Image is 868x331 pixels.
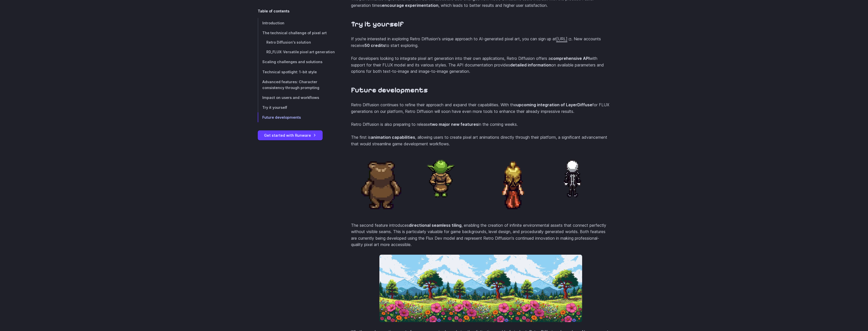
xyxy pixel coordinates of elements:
[258,77,335,93] a: Advanced features: Character consistency through prompting
[262,21,284,25] span: Introduction
[258,18,335,28] a: Introduction
[351,86,428,95] a: Future developments
[417,154,466,202] img: a pixel art animated character resembling a small green alien with pointed ears, wearing a robe
[364,43,385,48] strong: 50 credits
[262,115,301,119] span: Future developments
[556,36,571,41] a: [URL]
[516,102,592,107] strong: upcoming integration of LayerDiffuse
[262,80,319,90] span: Advanced features: Character consistency through prompting
[258,28,335,38] a: The technical challenge of pixel art
[258,67,335,77] a: Technical spotlight: 1-bit style
[262,70,317,74] span: Technical spotlight: 1-bit style
[551,56,589,61] strong: comprehensive API
[371,135,415,140] strong: animation capabilities
[258,38,335,47] a: Retro Diffusion's solution
[258,130,323,140] a: Get started with Runware
[430,122,478,127] strong: two major new features
[258,57,335,67] a: Scaling challenges and solutions
[351,102,611,115] p: Retro Diffusion continues to refine their approach and expand their capabilities. With the for FL...
[379,255,582,322] img: a beautiful pixel art meadow filled with colorful wildflowers, trees, and mountains under a clear...
[262,95,319,100] span: Impact on users and workflows
[483,154,545,216] img: a pixel art animated character of a regal figure with long blond hair and a red outfit, walking
[262,60,322,64] span: Scaling challenges and solutions
[258,47,335,57] a: RD_FLUX: Versatile pixel art generation
[262,31,327,35] span: The technical challenge of pixel art
[409,223,461,228] strong: directional seamless tiling
[351,154,413,216] img: a pixel art animated walking bear character, with a simple and chubby design
[258,93,335,102] a: Impact on users and workflows
[351,121,611,128] p: Retro Diffusion is also preparing to release in the coming weeks.
[266,40,311,44] span: Retro Diffusion's solution
[266,50,335,54] span: RD_FLUX: Versatile pixel art generation
[351,134,611,147] p: The first is , allowing users to create pixel art animations directly through their platform, a s...
[258,102,335,112] a: Try it yourself
[382,3,438,8] strong: encourage experimentation
[351,55,611,75] p: For developers looking to integrate pixel art generation into their own applications, Retro Diffu...
[258,8,289,14] span: Table of contents
[351,36,611,49] p: If you're interested in exploring Retro Diffusion's unique approach to AI-generated pixel art, yo...
[258,112,335,122] a: Future developments
[351,20,404,29] a: Try it yourself
[549,154,597,202] img: a pixel art animated character with a round, white head and a suit, walking with a mysterious aura
[351,222,611,248] p: The second feature introduces , enabling the creation of infinite environmental assets that conne...
[262,105,287,110] span: Try it yourself
[510,62,551,67] strong: detailed information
